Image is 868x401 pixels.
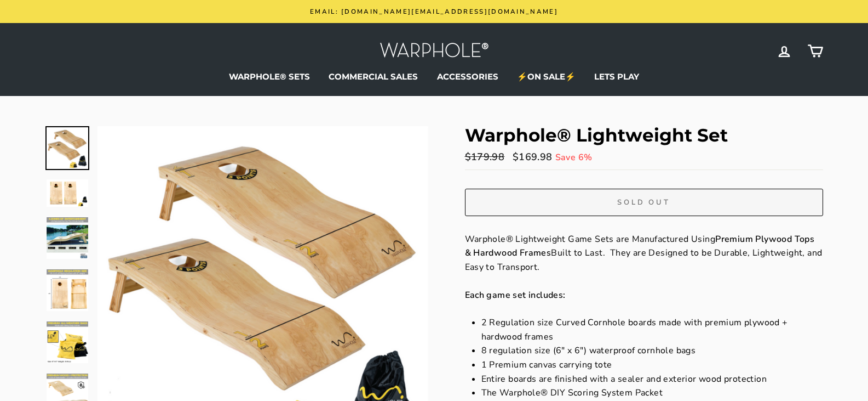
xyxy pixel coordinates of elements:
[481,372,823,387] li: Entire boards are finished with a sealer and exterior wood protection
[481,344,823,358] li: 8 regulation size (6" x 6") waterproof cornhole bags
[221,69,318,85] a: WARPHOLE® SETS
[47,217,88,259] img: Warphole® Lightweight Set
[310,7,558,16] span: Email: [DOMAIN_NAME][EMAIL_ADDRESS][DOMAIN_NAME]
[586,69,647,85] a: LETS PLAY
[513,150,553,163] span: $169.98
[481,316,823,344] li: 2 Regulation size Curved Cornhole boards made with premium plywood + hardwood frames
[48,5,820,18] a: Email: [DOMAIN_NAME][EMAIL_ADDRESS][DOMAIN_NAME]
[47,321,88,363] img: Warphole® Lightweight Set
[555,151,593,163] span: Save 6%
[465,189,823,216] button: Sold Out
[45,69,823,85] ul: Primary
[481,358,823,372] li: 1 Premium canvas carrying tote
[380,39,489,63] img: Warphole
[465,233,823,273] span: Warphole® Lightweight Game Sets are Manufactured Using Built to Last. They are Designed to be Dur...
[509,69,584,85] a: ⚡ON SALE⚡
[47,179,88,207] img: Warphole® Lightweight Set
[465,289,566,301] strong: Each game set includes:
[617,197,670,207] span: Sold Out
[47,127,88,169] img: Warphole® Lightweight Set
[465,149,508,165] span: $179.98
[47,269,88,311] img: Warphole® Lightweight Set
[465,126,823,144] h1: Warphole® Lightweight Set
[429,69,507,85] a: ACCESSORIES
[320,69,426,85] a: COMMERCIAL SALES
